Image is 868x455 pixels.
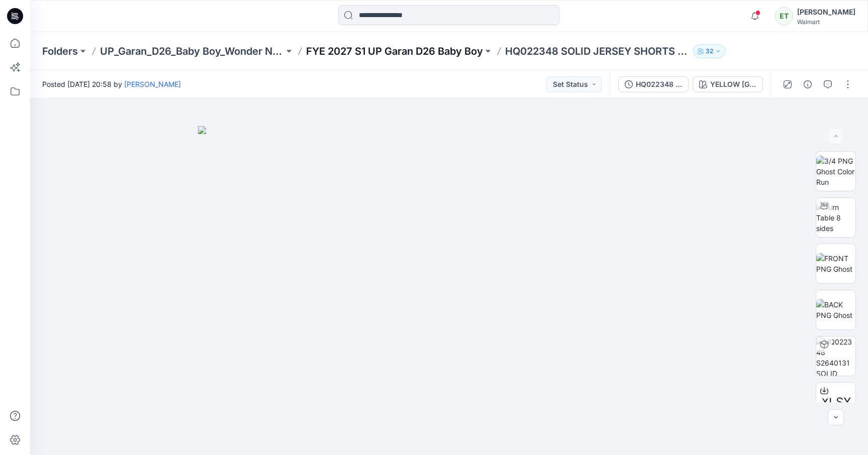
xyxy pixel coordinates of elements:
[816,253,855,274] img: FRONT PNG Ghost
[505,44,689,58] p: HQ022348 SOLID JERSEY SHORTS NEW PATTERN [DATE]
[306,44,483,58] a: FYE 2027 S1 UP Garan D26 Baby Boy
[100,44,284,58] a: UP_Garan_D26_Baby Boy_Wonder Nation
[706,46,713,57] p: 32
[816,299,855,320] img: BACK PNG Ghost
[124,80,181,88] a: [PERSON_NAME]
[816,156,855,187] img: 3/4 PNG Ghost Color Run
[198,126,701,455] img: eyJhbGciOiJIUzI1NiIsImtpZCI6IjAiLCJzbHQiOiJzZXMiLCJ0eXAiOiJKV1QifQ.eyJkYXRhIjp7InR5cGUiOiJzdG9yYW...
[42,79,181,89] span: Posted [DATE] 20:58 by
[821,393,851,411] span: XLSX
[797,18,855,26] div: Walmart
[800,76,816,92] button: Details
[42,44,78,58] a: Folders
[710,79,756,90] div: YELLOW [GEOGRAPHIC_DATA]
[797,6,855,18] div: [PERSON_NAME]
[816,202,855,234] img: Turn Table 8 sides
[693,44,726,58] button: 32
[636,79,682,90] div: HQ022348 S2640131 SOLID JERSEY SHORTS NEW PATTERN 07.24.25
[775,7,793,25] div: ET
[618,76,689,92] button: HQ022348 S2640131 SOLID JERSEY SHORTS NEW PATTERN [DATE]
[816,336,855,376] img: HQ022348 S2640131 SOLID JERSEY SHORTS NEW PATTERN 07.24.25 YELLOW DIJON
[693,76,763,92] button: YELLOW [GEOGRAPHIC_DATA]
